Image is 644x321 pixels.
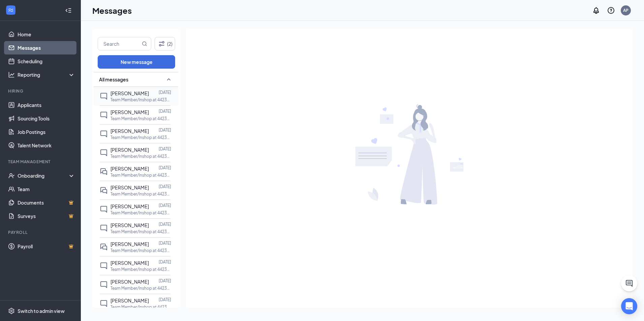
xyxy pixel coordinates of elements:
div: Reporting [18,71,75,78]
p: [DATE] [159,90,171,95]
a: Talent Network [18,139,75,152]
input: Search [98,37,140,50]
a: DocumentsCrown [18,196,75,209]
span: [PERSON_NAME] [110,222,149,228]
h1: Messages [92,5,132,16]
a: Home [18,28,75,41]
p: Team Member/Inshop at 4423-Dragon Subs LLC [110,285,171,291]
div: Switch to admin view [18,308,65,314]
p: [DATE] [159,278,171,284]
span: [PERSON_NAME] [110,203,149,209]
p: [DATE] [159,146,171,152]
svg: MagnifyingGlass [142,41,147,46]
p: [DATE] [159,240,171,246]
a: Applicants [18,98,75,112]
svg: ChatInactive [100,224,108,232]
p: [DATE] [159,108,171,114]
svg: ChatInactive [100,149,108,157]
a: Scheduling [18,55,75,68]
svg: UserCheck [8,172,15,179]
p: [DATE] [159,221,171,227]
span: [PERSON_NAME] [110,279,149,285]
span: [PERSON_NAME] [110,109,149,115]
svg: ChatInactive [100,130,108,138]
p: Team Member/Inshop at 4423-Dragon Subs LLC [110,210,171,216]
p: Team Member/Inshop at 4423-Dragon Subs LLC [110,97,171,103]
button: ChatActive [621,275,637,291]
svg: Filter [158,40,166,48]
div: Team Management [8,159,74,165]
svg: ChatInactive [100,299,108,308]
p: [DATE] [159,259,171,265]
span: [PERSON_NAME] [110,166,149,172]
p: Team Member/Inshop at 4423-Dragon Subs LLC [110,248,171,253]
svg: Notifications [592,6,600,14]
svg: ChatInactive [100,111,108,119]
div: Onboarding [18,172,69,179]
svg: ChatInactive [100,281,108,289]
span: [PERSON_NAME] [110,184,149,190]
div: Open Intercom Messenger [621,298,637,314]
span: [PERSON_NAME] [110,241,149,247]
a: Team [18,182,75,196]
span: [PERSON_NAME] [110,297,149,304]
svg: DoubleChat [100,186,108,194]
a: PayrollCrown [18,240,75,253]
a: Job Postings [18,125,75,139]
svg: DoubleChat [100,243,108,251]
p: [DATE] [159,165,171,171]
svg: Settings [8,308,15,314]
button: Filter (2) [155,37,175,50]
a: Messages [18,41,75,55]
svg: ChatInactive [100,205,108,213]
a: SurveysCrown [18,209,75,223]
button: New message [98,55,175,69]
p: Team Member/Inshop at 4423-Dragon Subs LLC [110,191,171,197]
svg: ChatInactive [100,92,108,100]
span: [PERSON_NAME] [110,260,149,266]
p: Team Member/Inshop at 4423-Dragon Subs LLC [110,172,171,178]
p: Team Member/Inshop at 4423-Dragon Subs LLC [110,135,171,140]
a: Sourcing Tools [18,112,75,125]
svg: Collapse [65,7,72,14]
svg: ChatInactive [100,262,108,270]
p: [DATE] [159,297,171,302]
span: All messages [99,76,128,83]
span: [PERSON_NAME] [110,90,149,96]
p: [DATE] [159,184,171,189]
svg: WorkstreamLogo [7,7,14,13]
div: Payroll [8,229,74,235]
svg: QuestionInfo [607,6,615,14]
svg: SmallChevronUp [165,75,173,83]
p: Team Member/Inshop at 4423-Dragon Subs LLC [110,266,171,272]
p: [DATE] [159,203,171,208]
p: [DATE] [159,127,171,133]
span: [PERSON_NAME] [110,147,149,153]
span: [PERSON_NAME] [110,128,149,134]
p: Team Member/Inshop at 4423-Dragon Subs LLC [110,304,171,310]
svg: DoubleChat [100,168,108,176]
div: Hiring [8,88,74,94]
svg: ChatActive [625,279,633,287]
p: Team Member/Inshop at 4423-Dragon Subs LLC [110,153,171,159]
p: Team Member/Inshop at 4423-Dragon Subs LLC [110,116,171,121]
svg: Analysis [8,71,15,78]
p: Team Member/Inshop at 4423-Dragon Subs LLC [110,229,171,235]
div: AP [623,7,629,13]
